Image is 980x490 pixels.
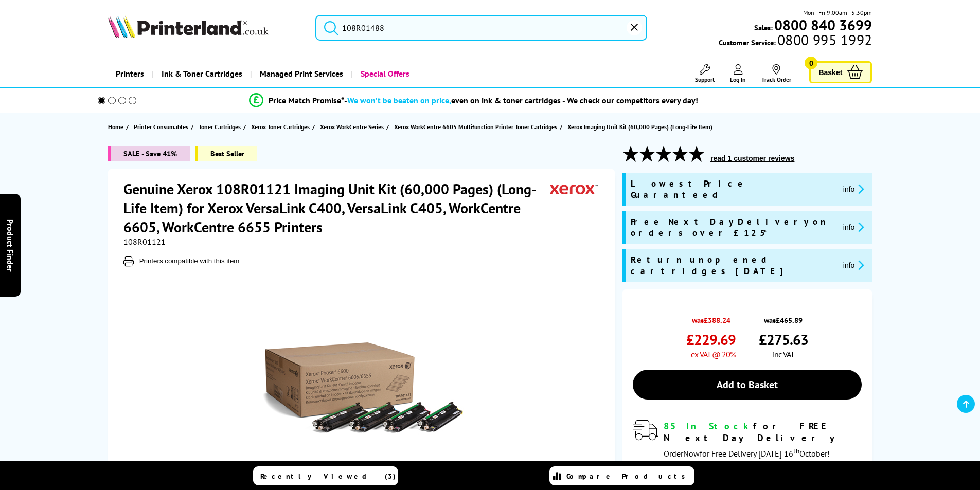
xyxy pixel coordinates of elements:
[351,61,417,87] a: Special Offers
[759,310,808,325] span: was
[809,61,872,83] a: Basket 0
[631,178,835,201] span: Lowest Price Guaranteed
[199,121,241,132] span: Toner Cartridges
[195,146,257,161] span: Best Seller
[108,121,126,132] a: Home
[683,448,700,459] span: Now
[108,61,152,87] a: Printers
[251,121,312,132] a: Xerox Toner Cartridges
[108,15,303,40] a: Printerland Logo
[269,95,344,105] span: Price Match Promise*
[253,466,398,485] a: Recently Viewed (3)
[664,420,753,432] span: 85 In Stock
[549,466,694,485] a: Compare Products
[730,64,746,83] a: Log In
[704,315,730,325] strike: £388.24
[776,315,803,325] strike: £465.89
[84,92,864,110] li: modal_Promise
[251,121,310,132] span: Xerox Toner Cartridges
[754,23,773,32] span: Sales:
[818,65,842,79] span: Basket
[840,221,867,233] button: promo-description
[840,259,867,271] button: promo-description
[719,35,872,47] span: Customer Service:
[260,471,396,481] span: Recently Viewed (3)
[320,121,386,132] a: Xerox WorkCentre Series
[5,219,15,271] span: Product Finder
[108,15,269,38] img: Printerland Logo
[567,121,712,132] span: Xerox Imaging Unit Kit (60,000 Pages) (Long-Life Item)
[793,446,799,456] sup: th
[631,216,835,239] span: Free Next Day Delivery on orders over £125*
[776,35,872,45] span: 0800 995 1992
[633,420,862,458] div: modal_delivery
[774,15,872,34] b: 0800 840 3699
[664,448,830,459] span: Order for Free Delivery [DATE] 16 October!
[567,121,715,132] a: Xerox Imaging Unit Kit (60,000 Pages) (Long-Life Item)
[123,237,166,247] span: 108R01121
[686,310,736,325] span: was
[773,20,872,30] a: 0800 840 3699
[550,179,598,198] img: Xerox
[840,183,867,195] button: promo-description
[633,370,862,400] a: Add to Basket
[320,121,384,132] span: Xerox WorkCentre Series
[199,121,243,132] a: Toner Cartridges
[761,64,791,83] a: Track Order
[250,61,351,87] a: Managed Print Services
[773,349,794,359] span: inc VAT
[707,154,797,163] button: read 1 customer reviews
[664,420,862,444] div: for FREE Next Day Delivery
[152,61,250,87] a: Ink & Toner Cartridges
[123,179,550,237] h1: Genuine Xerox 108R01121 Imaging Unit Kit (60,000 Pages) (Long-Life Item) for Xerox VersaLink C400...
[631,254,835,277] span: Return unopened cartridges [DATE]
[262,287,464,488] img: Xerox 108R01121 Imaging Unit Kit (60,000 Pages) (Long-Life Item)
[691,349,736,359] span: ex VAT @ 20%
[394,121,557,132] span: Xerox WorkCentre 6605 Multifunction Printer Toner Cartridges
[695,76,715,83] span: Support
[803,8,872,17] span: Mon - Fri 9:00am - 5:30pm
[805,57,817,69] span: 0
[695,64,715,83] a: Support
[134,121,188,132] span: Printer Consumables
[134,121,191,132] a: Printer Consumables
[730,76,746,83] span: Log In
[108,121,123,132] span: Home
[162,61,242,87] span: Ink & Toner Cartridges
[686,330,736,349] span: £229.69
[394,121,560,132] a: Xerox WorkCentre 6605 Multifunction Printer Toner Cartridges
[136,257,243,265] button: Printers compatible with this item
[108,146,190,161] span: SALE - Save 41%
[566,471,691,481] span: Compare Products
[347,95,451,105] span: We won’t be beaten on price,
[315,15,647,41] input: Search p
[759,330,808,349] span: £275.63
[344,95,698,105] div: - even on ink & toner cartridges - We check our competitors every day!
